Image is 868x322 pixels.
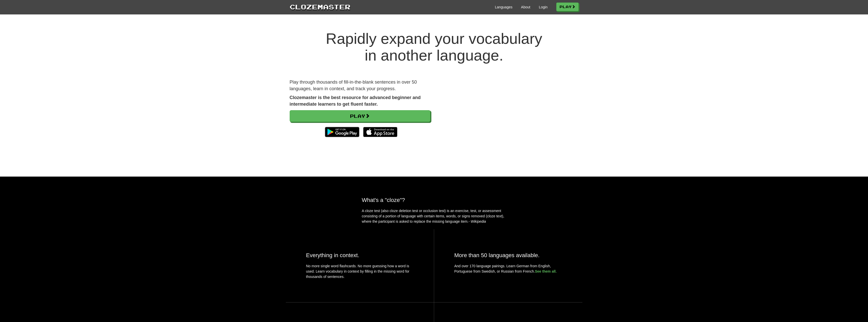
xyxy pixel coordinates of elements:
[290,2,350,11] a: Clozemaster
[521,5,530,10] a: About
[322,124,362,140] img: Get it on Google Play
[454,252,562,258] h2: More than 50 languages available.
[306,252,414,258] h2: Everything in context.
[535,269,557,273] a: See them all.
[469,219,486,223] em: - Wikipedia
[362,208,506,224] p: A cloze test (also cloze deletion test or occlusion test) is an exercise, test, or assessment con...
[290,95,421,107] strong: Clozemaster is the best resource for advanced beginner and intermediate learners to get fluent fa...
[290,79,430,92] p: Play through thousands of fill-in-the-blank sentences in over 50 languages, learn in context, and...
[539,5,547,10] a: Login
[556,3,579,11] a: Play
[306,263,414,282] p: No more single word flashcards. No more guessing how a word is used. Learn vocabulary in context ...
[495,5,512,10] a: Languages
[363,127,397,137] img: Download_on_the_App_Store_Badge_US-UK_135x40-25178aeef6eb6b83b96f5f2d004eda3bffbb37122de64afbaef7...
[290,110,430,122] a: Play
[362,197,506,203] h2: What's a "cloze"?
[454,263,562,274] p: And over 170 language pairings. Learn German from English, Portuguese from Swedish, or Russian fr...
